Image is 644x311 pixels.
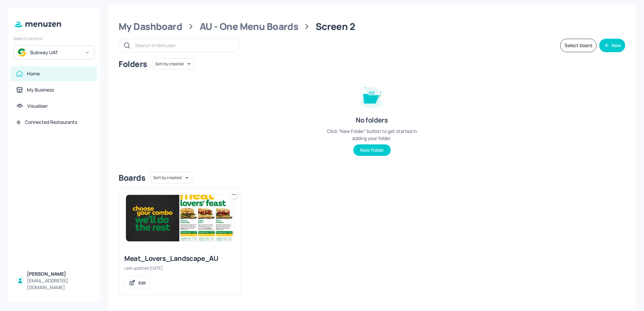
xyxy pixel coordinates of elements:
div: Last updated [DATE]. [124,265,235,271]
div: Sort by created [153,57,194,71]
button: New Folder [353,144,391,156]
div: Edit [138,280,146,286]
div: Boards [119,172,145,183]
img: 2025-09-23-1758603362933kb1y4w43gie.jpeg [126,195,234,241]
div: [EMAIL_ADDRESS][DOMAIN_NAME] [27,277,92,291]
div: AU - One Menu Boards [200,21,298,33]
input: Search in Menuzen [135,40,233,50]
button: Select board [560,39,597,52]
div: Subway UAT [30,49,81,56]
div: [PERSON_NAME] [27,271,92,277]
div: Folders [119,59,147,69]
button: New [599,39,625,52]
div: My Business [27,87,54,93]
div: Select Location [13,36,94,41]
img: avatar [18,48,26,57]
div: No folders [356,115,388,125]
div: My Dashboard [119,21,182,33]
img: folder-empty [355,79,389,113]
div: Visualiser [27,103,48,109]
div: Home [27,70,40,77]
div: Connected Restaurants [25,119,77,126]
div: Click “New Folder” button to get started in adding your folder. [321,128,422,142]
div: Screen 2 [316,21,355,33]
div: New [611,43,621,48]
div: Meat_Lovers_Landscape_AU [124,254,235,263]
div: Sort by created [151,171,192,184]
